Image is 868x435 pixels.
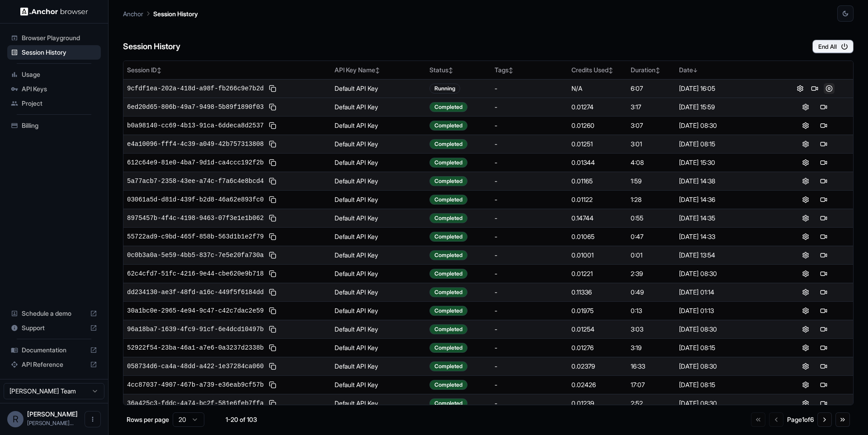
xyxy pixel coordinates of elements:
div: [DATE] 15:30 [679,158,773,167]
span: 9cfdf1ea-202a-418d-a98f-fb266c9e7b2d [127,84,264,93]
span: 03061a5d-d81d-439f-b2d8-46a62e893fc0 [127,195,264,204]
span: Support [22,323,86,332]
div: Browser Playground [7,31,101,45]
span: 058734d6-ca4a-48dd-a422-1e37284ca060 [127,362,264,371]
td: Default API Key [331,357,426,375]
div: Duration [631,65,671,75]
div: Completed [429,250,467,260]
div: Date [679,65,773,75]
span: 96a18ba7-1639-4fc9-91cf-6e4dcd10497b [127,325,264,334]
div: [DATE] 08:30 [679,325,773,334]
div: [DATE] 08:30 [679,399,773,408]
div: 0.01221 [571,269,623,278]
div: [DATE] 01:13 [679,306,773,315]
span: 6ed20d65-806b-49a7-9498-5b89f1890f03 [127,103,264,112]
div: 0.01254 [571,325,623,334]
div: - [495,177,564,186]
span: Schedule a demo [22,309,86,318]
div: 16:33 [631,362,671,371]
div: [DATE] 08:30 [679,269,773,278]
span: 36a425c3-fddc-4a74-bc2f-581e6feb7ffa [127,399,264,408]
div: API Keys [7,82,101,96]
div: 0.01065 [571,232,623,241]
div: - [495,399,564,408]
div: 3:19 [631,343,671,352]
div: Completed [429,213,467,223]
div: [DATE] 14:35 [679,214,773,223]
div: - [495,288,564,297]
td: Default API Key [331,153,426,172]
div: Completed [429,269,467,279]
button: End All [812,40,854,53]
div: 0.01975 [571,306,623,315]
div: - [495,362,564,371]
td: Default API Key [331,264,426,283]
div: [DATE] 15:59 [679,103,773,112]
span: Documentation [22,346,86,355]
div: - [495,214,564,223]
div: 6:07 [631,84,671,93]
div: 0:49 [631,288,671,297]
div: 1:28 [631,195,671,204]
div: 0:13 [631,306,671,315]
div: [DATE] 13:54 [679,251,773,260]
span: 52922f54-23ba-46a1-a7e6-0a3237d2338b [127,343,264,352]
span: Browser Playground [22,33,97,42]
td: Default API Key [331,190,426,209]
div: [DATE] 08:15 [679,140,773,149]
div: Project [7,96,101,111]
td: Default API Key [331,320,426,338]
div: - [495,232,564,241]
div: Schedule a demo [7,306,101,321]
span: ↕ [609,67,613,74]
div: 0.01251 [571,140,623,149]
div: Completed [429,195,467,205]
div: 3:03 [631,325,671,334]
td: Default API Key [331,227,426,246]
span: 30a1bc0e-2965-4e94-9c47-c42c7dac2e59 [127,306,264,315]
div: [DATE] 08:30 [679,121,773,130]
div: Completed [429,380,467,390]
div: API Reference [7,357,101,372]
div: 0:01 [631,251,671,260]
div: [DATE] 08:15 [679,380,773,389]
span: ↕ [448,67,453,74]
div: - [495,195,564,204]
div: 0.14744 [571,214,623,223]
div: 2:52 [631,399,671,408]
div: 0.01001 [571,251,623,260]
div: Completed [429,232,467,242]
div: - [495,325,564,334]
div: [DATE] 16:05 [679,84,773,93]
div: Session History [7,45,101,60]
div: - [495,84,564,93]
div: 0:47 [631,232,671,241]
span: e4a10096-fff4-4c39-a049-42b757313808 [127,140,264,149]
span: Rickson Lima [27,410,78,418]
div: [DATE] 14:36 [679,195,773,204]
h6: Session History [123,40,180,53]
div: Completed [429,398,467,408]
span: ↕ [157,67,161,74]
span: Session History [22,48,97,57]
div: Completed [429,102,467,112]
span: ↕ [375,67,380,74]
td: Default API Key [331,79,426,98]
div: 0.01165 [571,177,623,186]
div: Completed [429,287,467,297]
div: 0.01260 [571,121,623,130]
div: 0.01344 [571,158,623,167]
div: Documentation [7,343,101,357]
td: Default API Key [331,394,426,412]
div: 17:07 [631,380,671,389]
div: Completed [429,139,467,149]
div: N/A [571,84,623,93]
td: Default API Key [331,172,426,190]
div: Session ID [127,65,327,75]
span: ↓ [693,67,698,74]
td: Default API Key [331,283,426,301]
div: - [495,103,564,112]
div: - [495,140,564,149]
div: 0.11336 [571,288,623,297]
div: [DATE] 08:15 [679,343,773,352]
